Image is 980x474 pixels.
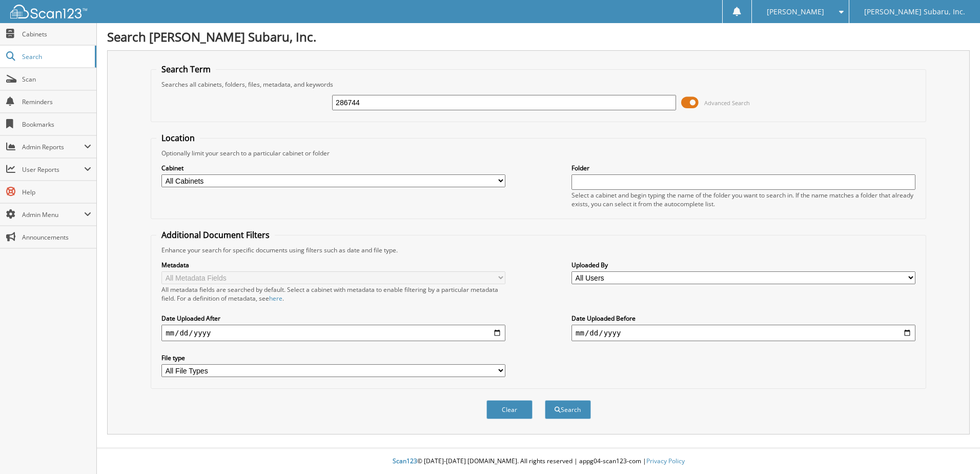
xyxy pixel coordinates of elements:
[571,325,915,341] input: end
[864,9,965,15] span: [PERSON_NAME] Subaru, Inc.
[156,64,216,75] legend: Search Term
[156,132,200,144] legend: Location
[156,80,921,89] div: Searches all cabinets, folders, files, metadata, and keywords
[571,191,915,208] div: Select a cabinet and begin typing the name of the folder you want to search in. If the name match...
[571,261,915,269] label: Uploaded By
[156,149,921,157] div: Optionally limit your search to a particular cabinet or folder
[22,165,84,174] span: User Reports
[269,294,282,303] a: here
[161,314,505,323] label: Date Uploaded After
[107,28,970,45] h1: Search [PERSON_NAME] Subaru, Inc.
[22,188,91,196] span: Help
[161,164,505,172] label: Cabinet
[22,120,91,129] span: Bookmarks
[704,99,750,107] span: Advanced Search
[10,5,87,18] img: scan123-logo-white.svg
[22,30,91,38] span: Cabinets
[486,400,533,419] button: Clear
[22,75,91,84] span: Scan
[161,325,505,341] input: start
[22,97,91,106] span: Reminders
[156,229,275,241] legend: Additional Document Filters
[97,449,980,474] div: © [DATE]-[DATE] [DOMAIN_NAME]. All rights reserved | appg04-scan123-com |
[161,353,505,362] label: File type
[22,210,84,219] span: Admin Menu
[393,457,417,465] span: Scan123
[571,314,915,323] label: Date Uploaded Before
[161,285,505,303] div: All metadata fields are searched by default. Select a cabinet with metadata to enable filtering b...
[161,261,505,269] label: Metadata
[22,233,91,242] span: Announcements
[22,143,84,151] span: Admin Reports
[929,425,980,474] iframe: Chat Widget
[156,246,921,254] div: Enhance your search for specific documents using filters such as date and file type.
[646,457,685,465] a: Privacy Policy
[22,52,90,61] span: Search
[571,164,915,172] label: Folder
[545,400,591,419] button: Search
[767,9,824,15] span: [PERSON_NAME]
